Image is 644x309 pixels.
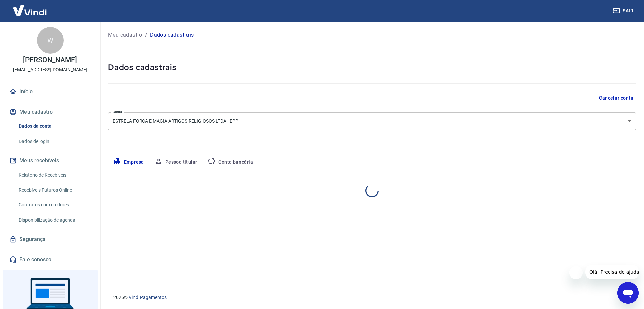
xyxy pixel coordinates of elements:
a: Fale conosco [8,252,92,267]
a: Dados de login [16,134,92,148]
p: [PERSON_NAME] [23,56,77,64]
a: Dados da conta [16,119,92,133]
button: Meu cadastro [8,105,92,119]
a: Meu cadastro [108,31,142,39]
img: tab_keywords_by_traffic_grey.svg [71,39,76,44]
button: Sair [612,5,636,17]
a: Início [8,84,92,99]
button: Empresa [108,154,149,170]
img: tab_domain_overview_orange.svg [28,39,33,44]
a: Segurança [8,232,92,247]
h5: Dados cadastrais [108,62,636,73]
a: Relatório de Recebíveis [16,168,92,182]
button: Meus recebíveis [8,153,92,168]
a: Vindi Pagamentos [129,295,167,300]
p: / [145,31,147,39]
button: Cancelar conta [596,92,636,104]
p: 2025 © [113,294,628,301]
div: v 4.0.25 [19,11,33,16]
img: website_grey.svg [11,17,16,23]
div: ESTRELA FORCA E MAGIA ARTIGOS RELIGIOSOS LTDA - EPP [108,112,636,130]
a: Recebíveis Futuros Online [16,183,92,197]
p: [EMAIL_ADDRESS][DOMAIN_NAME] [13,66,87,73]
img: logo_orange.svg [11,11,16,16]
label: Conta [113,109,122,114]
iframe: Fechar mensagem [569,266,583,279]
a: Disponibilização de agenda [16,213,92,227]
button: Conta bancária [202,154,258,170]
p: Dados cadastrais [150,31,194,39]
button: Pessoa titular [149,154,203,170]
div: W [37,27,64,54]
img: Vindi [8,0,52,21]
span: Olá! Precisa de ajuda? [4,5,56,10]
iframe: Botão para abrir a janela de mensagens [617,282,639,304]
div: Domínio [35,40,51,44]
div: Palavras-chave [78,40,108,44]
div: [PERSON_NAME]: [DOMAIN_NAME] [17,17,96,23]
iframe: Mensagem da empresa [585,265,639,279]
a: Contratos com credores [16,198,92,212]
